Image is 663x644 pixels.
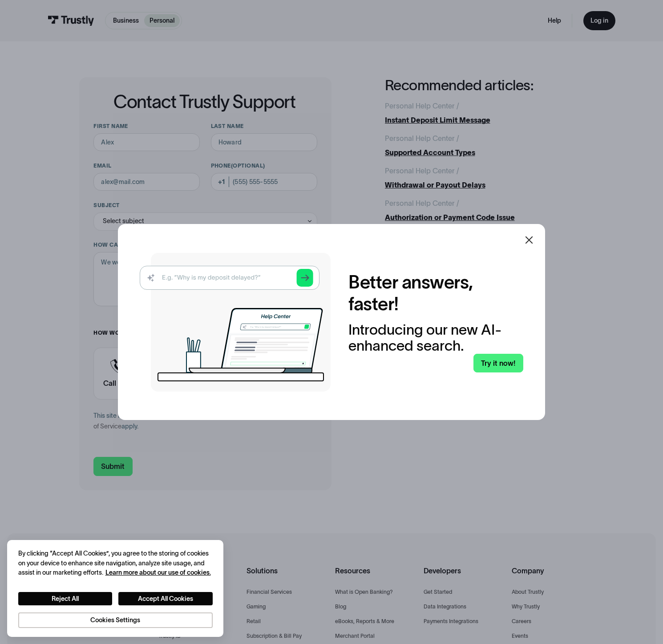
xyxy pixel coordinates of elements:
div: Cookie banner [7,540,223,637]
button: Accept All Cookies [118,592,213,605]
button: Cookies Settings [18,612,213,628]
h2: Better answers, faster! [348,272,523,315]
a: Try it now! [473,354,523,372]
div: By clicking “Accept All Cookies”, you agree to the storing of cookies on your device to enhance s... [18,549,213,577]
button: Reject All [18,592,113,605]
a: More information about your privacy, opens in a new tab [105,569,211,576]
div: Privacy [18,549,213,628]
div: Introducing our new AI-enhanced search. [348,322,523,353]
